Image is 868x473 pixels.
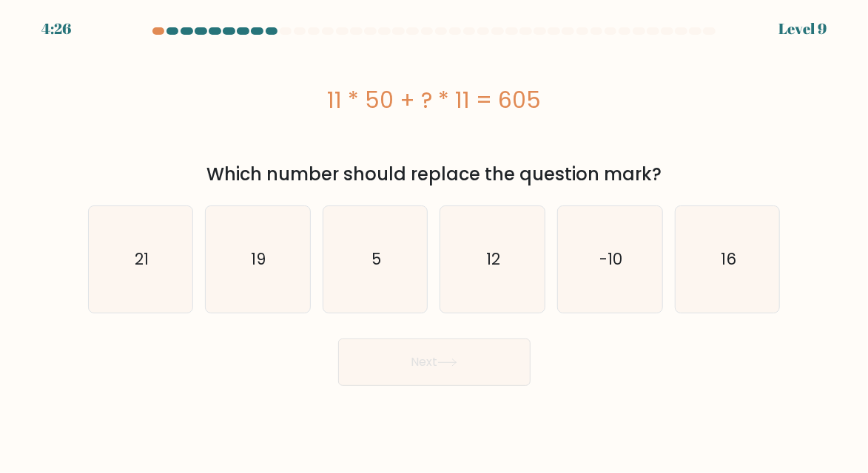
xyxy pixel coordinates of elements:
[371,248,381,270] text: 5
[721,248,736,270] text: 16
[135,248,149,270] text: 21
[338,338,531,386] button: Next
[778,18,827,40] div: Level 9
[487,248,501,270] text: 12
[599,248,622,270] text: -10
[97,161,772,188] div: Which number should replace the question mark?
[41,18,71,40] div: 4:26
[88,84,781,117] div: 11 * 50 + ? * 11 = 605
[252,248,266,270] text: 19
